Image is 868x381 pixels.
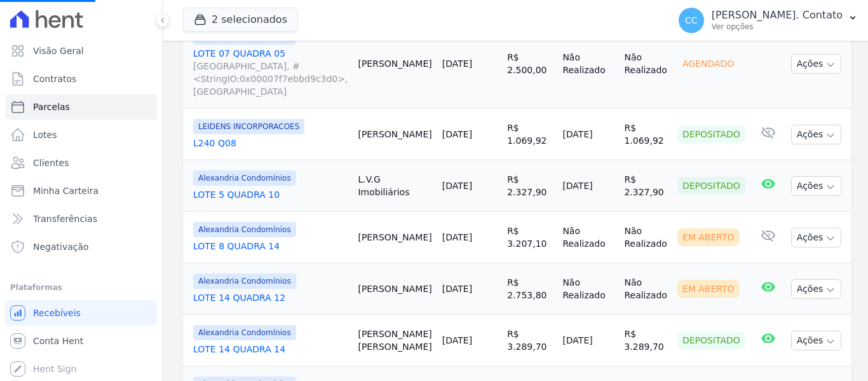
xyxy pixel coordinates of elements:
[677,331,745,349] div: Depositado
[619,160,672,212] td: R$ 2.327,90
[442,181,472,191] a: [DATE]
[677,177,745,195] div: Depositado
[619,263,672,315] td: Não Realizado
[619,19,672,109] td: Não Realizado
[5,94,157,120] a: Parcelas
[712,22,843,32] p: Ver opções
[677,280,740,298] div: Em Aberto
[442,335,472,345] a: [DATE]
[33,212,97,225] span: Transferências
[183,8,298,32] button: 2 selecionados
[668,3,868,38] button: CC [PERSON_NAME]. Contato Ver opções
[193,343,348,356] a: LOTE 14 QUADRA 14
[193,137,348,149] a: L240 Q08
[5,122,157,148] a: Lotes
[193,222,296,237] span: Alexandria Condomínios
[33,184,98,197] span: Minha Carteira
[33,128,57,141] span: Lotes
[557,160,619,212] td: [DATE]
[502,160,557,212] td: R$ 2.327,90
[5,178,157,204] a: Minha Carteira
[5,66,157,92] a: Contratos
[193,274,296,289] span: Alexandria Condomínios
[5,206,157,232] a: Transferências
[5,150,157,176] a: Clientes
[353,19,437,109] td: [PERSON_NAME]
[353,315,437,366] td: [PERSON_NAME] [PERSON_NAME]
[557,212,619,263] td: Não Realizado
[442,59,472,69] a: [DATE]
[502,263,557,315] td: R$ 2.753,80
[5,300,157,326] a: Recebíveis
[442,129,472,139] a: [DATE]
[33,240,89,253] span: Negativação
[193,119,304,134] span: LEIDENS INCORPORACOES
[193,60,348,98] span: [GEOGRAPHIC_DATA], #<StringIO:0x00007f7ebbd9c3d0>, [GEOGRAPHIC_DATA]
[5,234,157,260] a: Negativação
[677,125,745,143] div: Depositado
[193,170,296,186] span: Alexandria Condomínios
[502,212,557,263] td: R$ 3.207,10
[33,335,83,347] span: Conta Hent
[619,212,672,263] td: Não Realizado
[353,263,437,315] td: [PERSON_NAME]
[502,19,557,109] td: R$ 2.500,00
[502,109,557,160] td: R$ 1.069,92
[33,307,81,319] span: Recebíveis
[442,284,472,294] a: [DATE]
[557,263,619,315] td: Não Realizado
[5,38,157,64] a: Visão Geral
[791,279,842,299] button: Ações
[193,240,348,253] a: LOTE 8 QUADRA 14
[33,100,70,113] span: Parcelas
[677,55,739,73] div: Agendado
[791,54,842,74] button: Ações
[353,160,437,212] td: L.V.G Imobiliários
[193,188,348,201] a: LOTE 5 QUADRA 10
[502,315,557,366] td: R$ 3.289,70
[5,328,157,354] a: Conta Hent
[193,291,348,304] a: LOTE 14 QUADRA 12
[791,331,842,350] button: Ações
[685,16,698,25] span: CC
[791,176,842,196] button: Ações
[193,325,296,340] span: Alexandria Condomínios
[353,212,437,263] td: [PERSON_NAME]
[557,19,619,109] td: Não Realizado
[557,315,619,366] td: [DATE]
[193,47,348,98] a: LOTE 07 QUADRA 05[GEOGRAPHIC_DATA], #<StringIO:0x00007f7ebbd9c3d0>, [GEOGRAPHIC_DATA]
[33,73,76,85] span: Contratos
[677,228,740,246] div: Em Aberto
[10,280,152,295] div: Plataformas
[619,315,672,366] td: R$ 3.289,70
[619,109,672,160] td: R$ 1.069,92
[712,9,843,22] p: [PERSON_NAME]. Contato
[557,109,619,160] td: [DATE]
[442,232,472,242] a: [DATE]
[353,109,437,160] td: [PERSON_NAME]
[791,228,842,247] button: Ações
[33,156,69,169] span: Clientes
[33,45,84,57] span: Visão Geral
[791,125,842,144] button: Ações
